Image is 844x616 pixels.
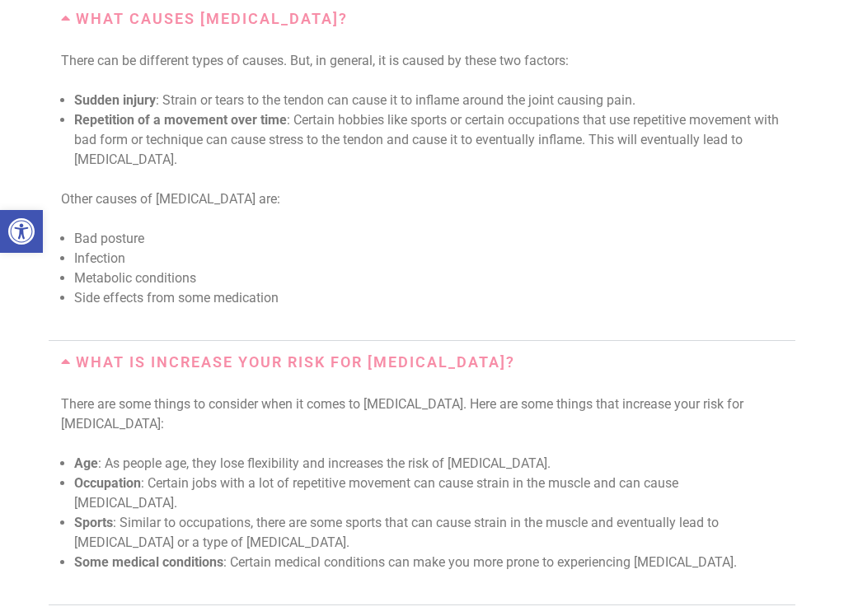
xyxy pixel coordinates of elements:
li: Infection [74,249,783,268]
li: Bad posture [74,229,783,249]
li: Metabolic conditions [74,268,783,288]
li: : As people age, they lose flexibility and increases the risk of [MEDICAL_DATA]. [74,454,783,474]
h3: What Is Increase Your Risk For [MEDICAL_DATA]? [49,341,795,382]
p: There are some things to consider when it comes to [MEDICAL_DATA]. Here are some things that incr... [61,394,783,434]
p: There can be different types of causes. But, in general, it is caused by these two factors: [61,51,783,71]
li: : Similar to occupations, there are some sports that can cause strain in the muscle and eventuall... [74,513,783,553]
b: Some medical conditions [74,554,223,570]
a: What Is Increase Your Risk For [MEDICAL_DATA]? [76,353,515,371]
b: Occupation [74,475,141,491]
b: Sudden injury [74,92,156,108]
div: What Causes [MEDICAL_DATA]? [49,39,795,341]
b: Repetition of a movement over time [74,112,287,128]
p: Other causes of [MEDICAL_DATA] are: [61,189,783,209]
li: : Certain jobs with a lot of repetitive movement can cause strain in the muscle and can cause [ME... [74,474,783,513]
li: Side effects from some medication [74,288,783,308]
div: What Is Increase Your Risk For [MEDICAL_DATA]? [49,382,795,605]
a: What Causes [MEDICAL_DATA]? [76,10,348,27]
li: : Certain hobbies like sports or certain occupations that use repetitive movement with bad form o... [74,110,783,170]
li: : Certain medical conditions can make you more prone to experiencing [MEDICAL_DATA]. [74,553,783,572]
b: Age [74,455,98,471]
li: : Strain or tears to the tendon can cause it to inflame around the joint causing pain. [74,91,783,110]
b: Sports [74,515,113,530]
